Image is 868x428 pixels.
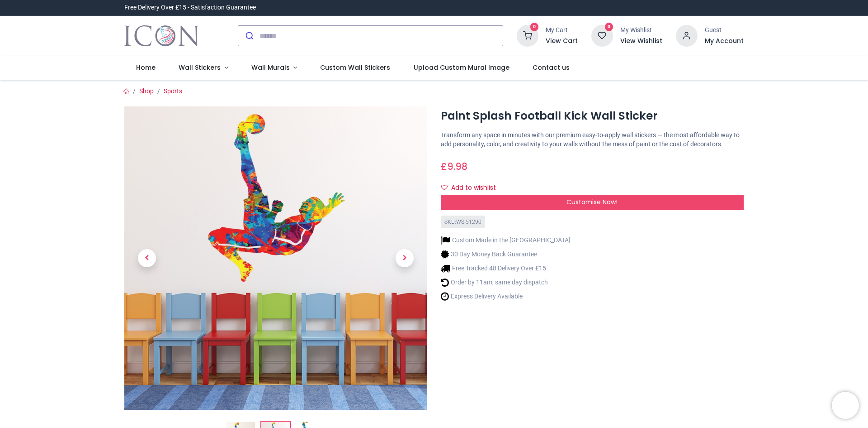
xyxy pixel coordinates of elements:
[382,152,427,365] a: Next
[546,26,578,35] div: My Cart
[591,32,613,39] a: 0
[441,264,571,273] li: Free Tracked 48 Delivery Over £15
[124,152,170,365] a: Previous
[138,249,156,267] span: Previous
[566,197,618,207] span: Customise Now!
[251,63,290,72] span: Wall Murals
[441,292,571,301] li: Express Delivery Available
[441,160,467,173] span: £
[441,216,485,229] div: SKU: WS-51290
[554,3,744,12] iframe: Customer reviews powered by Trustpilot
[124,3,256,12] div: Free Delivery Over £15 - Satisfaction Guarantee
[620,26,662,35] div: My Wishlist
[124,23,199,48] img: Icon Wall Stickers
[441,278,571,287] li: Order by 11am, same day dispatch
[517,32,538,39] a: 0
[546,37,578,46] a: View Cart
[167,56,240,80] a: Wall Stickers
[705,37,744,46] a: My Account
[441,184,448,191] i: Add to wishlist
[533,63,570,72] span: Contact us
[441,131,744,149] p: Transform any space in minutes with our premium easy-to-apply wall stickers — the most affordable...
[705,26,744,35] div: Guest
[441,180,504,196] button: Add to wishlistAdd to wishlist
[832,392,859,419] iframe: Brevo live chat
[441,250,571,259] li: 30 Day Money Back Guarantee
[620,37,662,46] a: View Wishlist
[240,56,309,80] a: Wall Murals
[447,160,467,173] span: 9.98
[605,23,613,31] sup: 0
[124,106,427,410] img: WS-51290-02
[179,63,221,72] span: Wall Stickers
[238,26,259,46] button: Submit
[441,236,571,245] li: Custom Made in the [GEOGRAPHIC_DATA]
[124,23,199,48] a: Logo of Icon Wall Stickers
[139,87,154,95] a: Shop
[530,23,539,31] sup: 0
[441,108,744,124] h1: Paint Splash Football Kick Wall Sticker
[396,249,414,267] span: Next
[320,63,390,72] span: Custom Wall Stickers
[164,87,182,95] a: Sports
[414,63,509,72] span: Upload Custom Mural Image
[136,63,156,72] span: Home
